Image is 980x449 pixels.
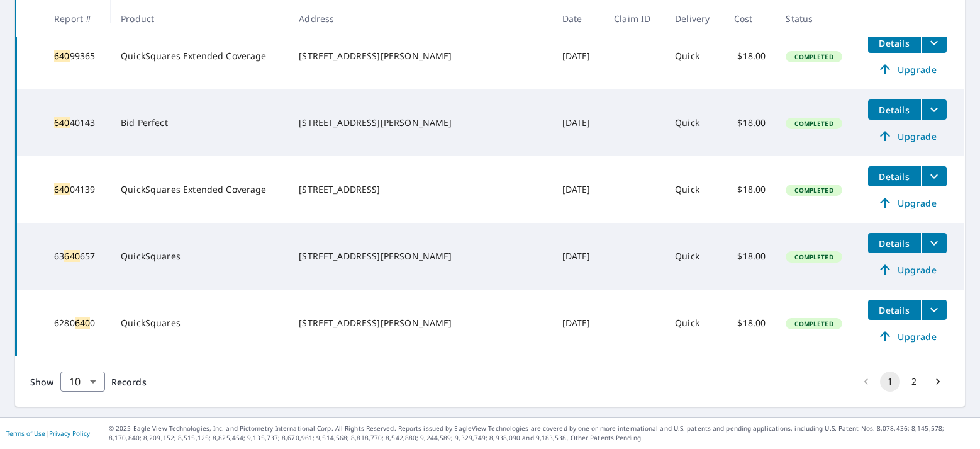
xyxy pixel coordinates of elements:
td: QuickSquares [111,290,289,356]
span: Upgrade [876,262,939,277]
td: Quick [665,156,724,223]
button: detailsBtn-64099365 [868,33,921,53]
span: Upgrade [876,128,939,144]
div: [STREET_ADDRESS] [299,183,542,196]
mark: 640 [54,117,69,128]
div: [STREET_ADDRESS][PERSON_NAME] [299,317,542,329]
button: detailsBtn-64004139 [868,166,921,186]
span: Completed [787,186,840,195]
span: Upgrade [876,62,939,77]
span: Records [111,376,147,388]
span: Details [876,37,913,49]
div: 10 [60,364,105,399]
div: [STREET_ADDRESS][PERSON_NAME] [299,117,542,129]
button: Go to page 2 [904,372,924,392]
button: filesDropdownBtn-64040143 [921,99,947,120]
td: QuickSquares [111,223,289,290]
mark: 640 [54,183,69,195]
a: Upgrade [868,326,947,346]
td: $18.00 [724,290,776,356]
button: Go to next page [928,372,948,392]
button: detailsBtn-63640657 [868,233,921,253]
mark: 640 [64,250,79,262]
span: Details [876,104,913,116]
td: $18.00 [724,156,776,223]
td: 99365 [44,23,111,89]
td: $18.00 [724,89,776,156]
button: filesDropdownBtn-62806400 [921,300,947,320]
span: Upgrade [876,329,939,344]
td: [DATE] [552,290,604,356]
td: [DATE] [552,223,604,290]
span: Show [30,376,54,388]
p: © 2025 Eagle View Technologies, Inc. and Pictometry International Corp. All Rights Reserved. Repo... [109,424,974,443]
td: 04139 [44,156,111,223]
td: 40143 [44,89,111,156]
div: Show 10 records [60,372,105,392]
td: $18.00 [724,23,776,89]
span: Details [876,237,913,249]
a: Upgrade [868,259,947,280]
td: QuickSquares Extended Coverage [111,23,289,89]
td: $18.00 [724,223,776,290]
button: filesDropdownBtn-64004139 [921,166,947,186]
a: Upgrade [868,193,947,213]
div: [STREET_ADDRESS][PERSON_NAME] [299,50,542,62]
a: Privacy Policy [49,429,90,438]
span: Completed [787,319,840,328]
span: Details [876,171,913,183]
button: detailsBtn-62806400 [868,300,921,320]
nav: pagination navigation [854,372,950,392]
span: Completed [787,52,840,61]
button: filesDropdownBtn-63640657 [921,233,947,253]
span: Details [876,304,913,316]
button: page 1 [880,372,900,392]
button: detailsBtn-64040143 [868,99,921,120]
td: [DATE] [552,89,604,156]
a: Upgrade [868,126,947,146]
td: 6280 0 [44,290,111,356]
td: Quick [665,23,724,89]
span: Completed [787,253,840,261]
a: Terms of Use [6,429,45,438]
span: Upgrade [876,195,939,210]
button: filesDropdownBtn-64099365 [921,33,947,53]
mark: 640 [54,50,69,62]
td: Quick [665,223,724,290]
td: [DATE] [552,156,604,223]
mark: 640 [75,317,90,329]
div: [STREET_ADDRESS][PERSON_NAME] [299,250,542,263]
p: | [6,429,90,437]
span: Completed [787,119,840,128]
td: Quick [665,290,724,356]
td: Bid Perfect [111,89,289,156]
td: QuickSquares Extended Coverage [111,156,289,223]
td: Quick [665,89,724,156]
td: 63 657 [44,223,111,290]
a: Upgrade [868,59,947,79]
td: [DATE] [552,23,604,89]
